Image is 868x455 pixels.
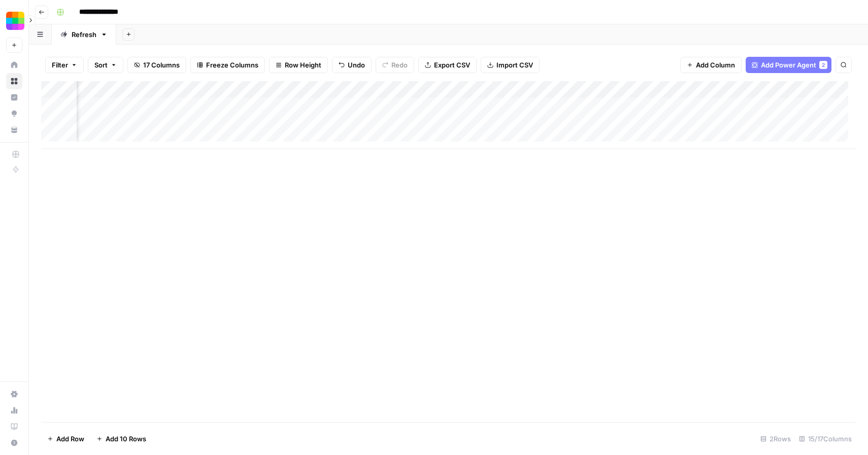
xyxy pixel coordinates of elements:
span: Import CSV [496,60,533,70]
a: Home [6,57,22,73]
button: Add Column [680,57,742,73]
img: Smallpdf Logo [6,12,24,30]
button: Add 10 Rows [90,431,152,447]
span: Add Column [696,60,735,70]
button: Row Height [269,57,328,73]
button: Undo [332,57,372,73]
a: Learning Hub [6,418,22,435]
span: Add 10 Rows [106,434,146,444]
a: Your Data [6,122,22,138]
a: Usage [6,402,22,418]
button: Add Power Agent2 [746,57,831,73]
a: Browse [6,73,22,89]
a: Insights [6,89,22,106]
span: Add Power Agent [761,60,816,70]
span: 17 Columns [143,60,180,70]
button: 17 Columns [127,57,186,73]
button: Export CSV [418,57,477,73]
a: Settings [6,386,22,402]
span: Sort [94,60,108,70]
span: Undo [348,60,365,70]
button: Redo [376,57,414,73]
span: Export CSV [434,60,470,70]
button: Filter [45,57,84,73]
button: Import CSV [481,57,540,73]
button: Sort [88,57,123,73]
div: 2 [819,61,827,69]
div: Refresh [72,29,96,40]
span: 2 [822,61,825,69]
a: Refresh [52,24,116,45]
div: 2 Rows [756,431,795,447]
div: 15/17 Columns [795,431,856,447]
span: Row Height [285,60,321,70]
a: Opportunities [6,106,22,122]
button: Workspace: Smallpdf [6,8,22,33]
button: Help + Support [6,435,22,451]
button: Freeze Columns [190,57,265,73]
button: Add Row [41,431,90,447]
span: Redo [391,60,408,70]
span: Add Row [56,434,84,444]
span: Filter [52,60,68,70]
span: Freeze Columns [206,60,258,70]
